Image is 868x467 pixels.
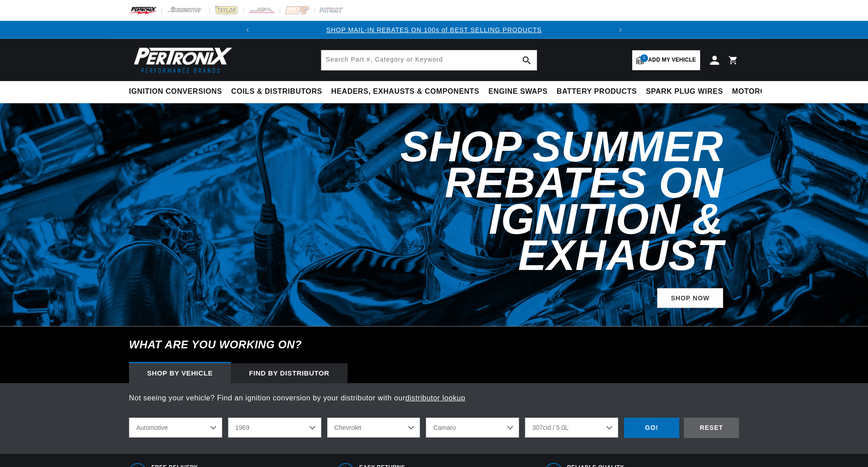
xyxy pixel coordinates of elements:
div: 1 of 2 [257,25,612,35]
h6: What are you working on? [106,327,762,363]
select: Year [228,418,321,438]
span: Engine Swaps [488,87,548,96]
button: Translation missing: en.sections.announcements.previous_announcement [238,21,257,39]
button: search button [517,50,537,70]
span: Coils & Distributors [231,87,322,96]
a: SHOP MAIL-IN REBATES ON 100s of BEST SELLING PRODUCTS [326,26,542,34]
span: Motorcycle [732,87,786,96]
span: Add my vehicle [648,56,696,64]
div: GO! [624,418,679,438]
span: 1 [640,54,648,62]
p: Not seeing your vehicle? Find an ignition conversion by your distributor with our [129,392,739,404]
button: Translation missing: en.sections.announcements.next_announcement [611,21,630,39]
a: Shop Now [657,288,723,308]
select: Ride Type [129,418,222,438]
div: Shop by vehicle [129,363,231,383]
a: distributor lookup [405,394,466,402]
select: Make [327,418,420,438]
select: Model [426,418,519,438]
span: Ignition Conversions [129,87,222,96]
summary: Engine Swaps [484,81,552,102]
slideshow-component: Translation missing: en.sections.announcements.announcement_bar [106,21,762,39]
div: Find by Distributor [231,363,348,383]
span: Battery Products [557,87,637,96]
img: Pertronix [129,44,233,76]
summary: Battery Products [552,81,641,102]
summary: Motorcycle [728,81,791,102]
summary: Spark Plug Wires [641,81,727,102]
div: Announcement [257,25,612,35]
select: Engine [525,418,618,438]
span: Headers, Exhausts & Components [331,87,479,96]
summary: Coils & Distributors [227,81,327,102]
span: Spark Plug Wires [646,87,723,96]
a: 1Add my vehicle [632,50,700,70]
div: RESET [684,418,739,438]
h2: Shop Summer Rebates on Ignition & Exhaust [336,129,723,274]
summary: Headers, Exhausts & Components [327,81,484,102]
input: Search Part #, Category or Keyword [321,50,537,70]
summary: Ignition Conversions [129,81,227,102]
